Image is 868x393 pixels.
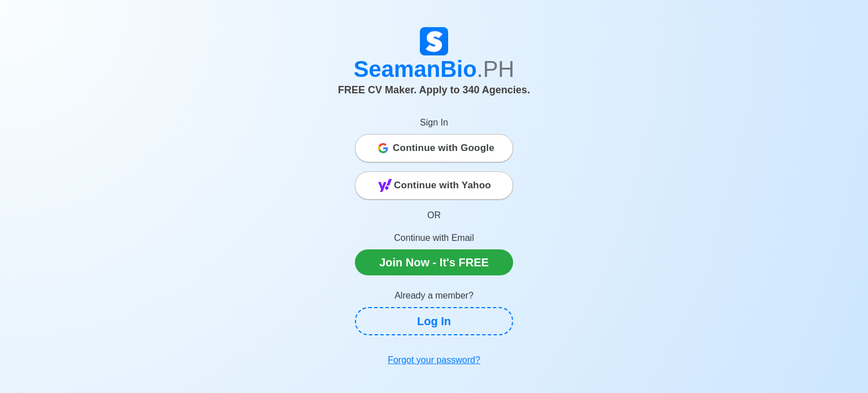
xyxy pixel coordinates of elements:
u: Forgot your password? [388,355,480,365]
a: Join Now - It's FREE [355,249,513,275]
h1: SeamanBio [120,55,748,83]
button: Continue with Yahoo [355,171,513,200]
button: Continue with Google [355,134,513,162]
img: Logo [420,27,448,55]
p: Continue with Email [355,231,513,245]
span: Continue with Yahoo [394,174,491,197]
p: Sign In [355,116,513,129]
span: .PH [477,57,515,81]
span: FREE CV Maker. Apply to 340 Agencies. [338,84,530,96]
p: Already a member? [355,289,513,303]
a: Log In [355,307,513,335]
a: Forgot your password? [355,349,513,372]
span: Continue with Google [393,137,494,159]
p: OR [355,209,513,222]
